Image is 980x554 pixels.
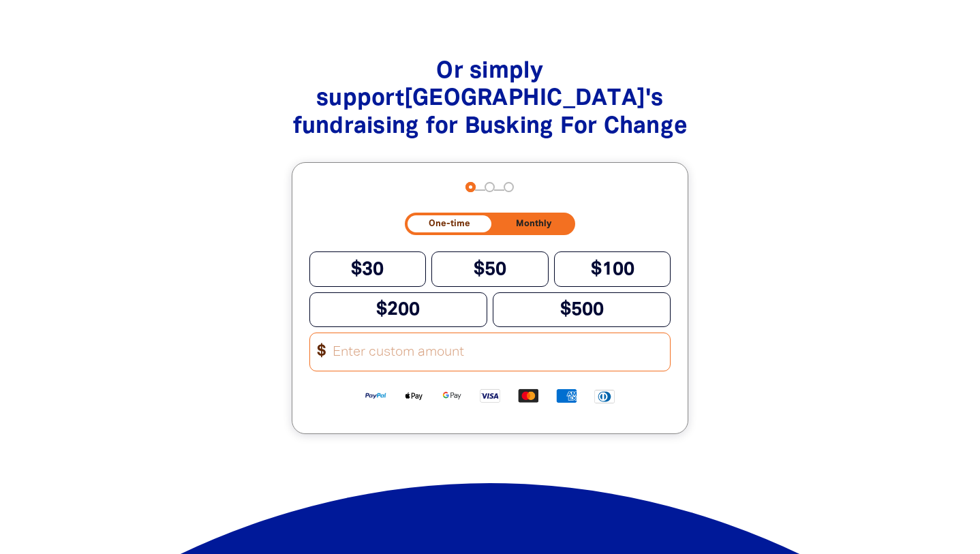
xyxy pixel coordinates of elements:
[405,213,575,235] div: Donation frequency
[547,388,585,403] img: American Express logo
[351,261,384,278] span: $30
[431,251,549,286] button: $50
[471,388,509,403] img: Visa logo
[509,388,547,403] img: Mastercard logo
[591,261,634,278] span: $100
[310,339,326,365] span: $
[376,301,420,318] span: $200
[408,215,492,232] button: One-time
[429,219,470,228] span: One-time
[309,292,487,327] button: $200
[465,182,476,192] button: Navigate to step 1 of 3 to enter your donation amount
[433,388,471,403] img: Google Pay logo
[324,333,670,371] input: Enter custom amount
[356,388,395,403] img: Paypal logo
[585,388,624,404] img: Diners Club logo
[554,251,671,286] button: $100
[494,215,572,232] button: Monthly
[309,377,671,414] div: Available payment methods
[474,261,506,278] span: $50
[485,182,495,192] button: Navigate to step 2 of 3 to enter your details
[560,301,604,318] span: $500
[309,251,427,286] button: $30
[493,292,671,327] button: $500
[293,61,688,138] span: Or simply support [GEOGRAPHIC_DATA] 's fundraising for Busking For Change
[516,219,551,228] span: Monthly
[395,388,433,403] img: Apple Pay logo
[504,182,514,192] button: Navigate to step 3 of 3 to enter your payment details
